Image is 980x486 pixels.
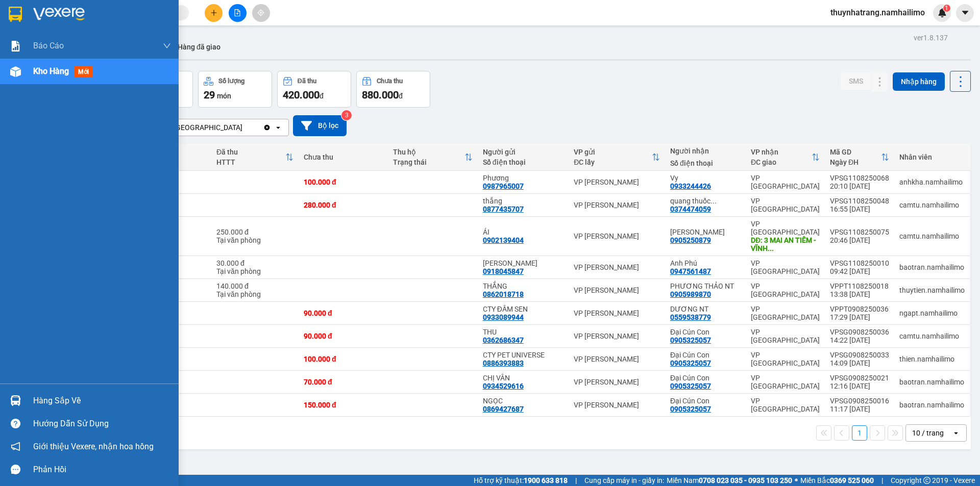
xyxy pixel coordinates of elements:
div: VPSG0908250016 [830,397,889,405]
button: Bộ lọc [293,115,347,136]
div: THU [483,328,564,336]
div: Phản hồi [33,462,171,477]
div: VP [GEOGRAPHIC_DATA] [751,197,820,213]
img: logo-vxr [9,7,22,22]
div: VP [GEOGRAPHIC_DATA] [751,328,820,344]
button: Số lượng29món [198,71,272,108]
div: VPSG0908250021 [830,374,889,382]
div: 0362686347 [483,336,524,344]
div: THẮNG [483,282,564,290]
span: đ [399,92,403,100]
div: 0979541281 [9,33,112,47]
div: VP [PERSON_NAME] [574,355,660,363]
div: 0905250879 [670,236,711,244]
div: VP [GEOGRAPHIC_DATA] [751,220,820,236]
div: quang thuốc 0708001532 [670,197,741,205]
div: Số điện thoại [483,158,564,166]
th: Toggle SortBy [211,144,299,171]
div: VPSG0908250036 [830,328,889,336]
div: VP [PERSON_NAME] [119,9,202,33]
div: VP [GEOGRAPHIC_DATA] [751,305,820,321]
div: Đại Cún Con [670,374,741,382]
div: Ngày ĐH [830,158,881,166]
div: VP [PERSON_NAME] [574,401,660,409]
div: Người gửi [483,148,564,156]
span: Giới thiệu Vexere, nhận hoa hồng [33,440,154,453]
div: 0905325057 [670,336,711,344]
span: 1 [945,5,948,12]
div: Số lượng [218,78,244,85]
div: baotran.namhailimo [899,401,965,409]
button: aim [252,4,270,22]
div: Hàng sắp về [33,393,171,408]
div: PHƯƠNG THẢO NT [670,282,741,290]
span: ⚪️ [795,478,798,482]
span: file-add [234,9,241,16]
img: warehouse-icon [10,395,21,406]
div: VP [GEOGRAPHIC_DATA] [751,174,820,190]
span: Gửi: [9,10,24,20]
div: 280.000 đ [304,201,383,209]
div: VP [GEOGRAPHIC_DATA] [751,397,820,413]
span: ... [768,244,774,252]
strong: 1900 633 818 [524,476,568,484]
th: Toggle SortBy [746,144,825,171]
div: ĐC giao [751,158,812,166]
div: 0905325057 [670,405,711,413]
div: DƯƠNG NT [670,305,741,313]
input: Selected VP Nha Trang. [243,122,244,133]
span: notification [11,442,20,451]
div: Hướng dẫn sử dụng [33,416,171,431]
span: mới [74,66,93,78]
div: 140.000 đ [216,282,293,290]
div: thuytien.namhailimo [899,286,965,294]
button: 1 [852,425,867,441]
svg: open [952,429,960,437]
div: 14:09 [DATE] [830,359,889,367]
div: 70.000 đ [304,378,383,386]
span: caret-down [961,8,970,17]
span: plus [210,9,217,16]
div: Người nhận [670,147,741,155]
div: PHƯƠNG LINH [670,228,741,236]
div: VPSG1108250068 [830,174,889,182]
sup: 1 [943,5,950,12]
span: đ [320,92,324,100]
div: CTY PET UNIVERSE [483,351,564,359]
div: 12:16 [DATE] [830,382,889,390]
span: question-circle [11,419,20,428]
div: NGỌC [483,397,564,405]
div: VPSG1108250048 [830,197,889,205]
div: Thu hộ [393,148,464,156]
div: Anh Phú [670,259,741,267]
div: Tại văn phòng [216,267,293,275]
div: Số điện thoại [670,159,741,167]
div: 0905989870 [670,290,711,298]
div: VPSG0908250033 [830,351,889,359]
span: Cung cấp máy in - giấy in: [584,475,664,486]
div: Trạng thái [393,158,464,166]
div: Mã GD [830,148,881,156]
strong: 0708 023 035 - 0935 103 250 [699,476,792,484]
div: VP [PERSON_NAME] [574,263,660,271]
div: 0905325057 [670,359,711,367]
div: 11:17 [DATE] [830,405,889,413]
button: file-add [229,4,247,22]
th: Toggle SortBy [388,144,477,171]
th: Toggle SortBy [825,144,894,171]
svg: Clear value [263,123,271,132]
img: solution-icon [10,41,21,52]
button: Nhập hàng [893,72,945,91]
div: Tại văn phòng [216,290,293,298]
div: Đại Cún Con [670,351,741,359]
span: | [881,475,883,486]
button: caret-down [956,4,974,22]
div: 0905325057 [670,382,711,390]
div: CTY ĐẦM SEN [483,305,564,313]
div: 0886393883 [483,359,524,367]
div: 0902139404 [483,236,524,244]
div: 13:38 [DATE] [830,290,889,298]
div: Chưa thu [377,78,403,85]
span: 880.000 [362,89,399,101]
span: Báo cáo [33,39,64,52]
